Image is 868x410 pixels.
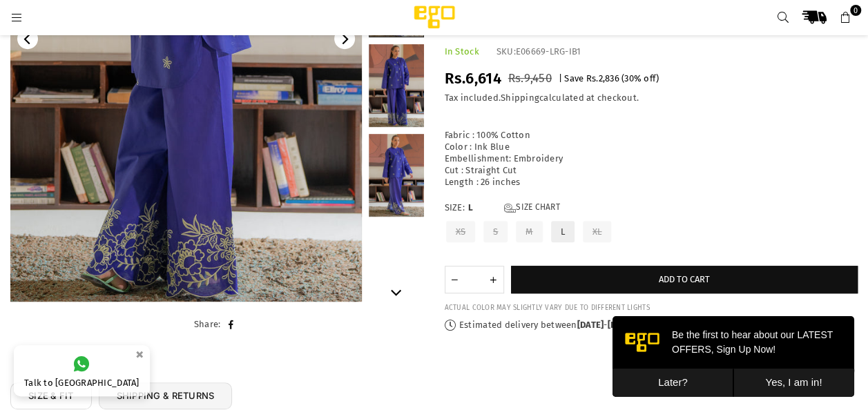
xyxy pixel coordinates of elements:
[771,5,795,30] a: Search
[550,219,576,243] label: L
[445,303,858,312] div: ACTUAL COLOR MAY SLIGHTLY VARY DUE TO DIFFERENT LIGHTS
[621,73,659,84] span: ( % off)
[577,319,604,329] time: [DATE]
[607,319,634,329] time: [DATE]
[445,219,477,243] label: XS
[514,219,543,243] label: M
[445,202,858,213] label: Size:
[833,5,858,30] a: 0
[559,73,562,84] span: |
[4,12,29,22] a: Menu
[445,265,504,293] quantity-input: Quantity
[564,73,584,84] span: Save
[581,219,613,243] label: XL
[131,343,148,366] button: ×
[445,118,858,188] div: Fabric : 100% Cotton Color : Ink Blue Embellishment: Embroidery Cut : Straight Cut Length : 26 in...
[624,73,634,84] span: 30
[516,46,581,56] span: E06669-LRG-IB1
[121,52,242,81] button: Yes, I am in!
[445,68,501,87] span: Rs.6,614
[659,274,710,284] span: Add to cart
[511,265,858,293] button: Add to cart
[386,281,407,302] button: Next
[508,71,552,86] span: Rs.9,450
[334,28,355,49] button: Next
[504,202,560,213] a: Size Chart
[501,92,539,104] a: Shipping
[850,5,861,16] span: 0
[376,3,493,31] img: Ego
[445,46,479,56] span: In Stock
[482,219,509,243] label: S
[17,28,38,49] button: Previous
[445,319,858,331] p: Estimated delivery between - .
[586,73,619,84] span: Rs.2,836
[99,382,233,409] a: SHIPPING & RETURNS
[496,46,581,57] div: SKU:
[194,319,221,329] span: Share:
[14,345,150,396] a: Talk to [GEOGRAPHIC_DATA]
[468,202,496,213] span: L
[445,92,858,104] div: Tax included. calculated at checkout.
[10,382,92,409] a: SIZE & FIT
[613,316,854,396] iframe: webpush-onsite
